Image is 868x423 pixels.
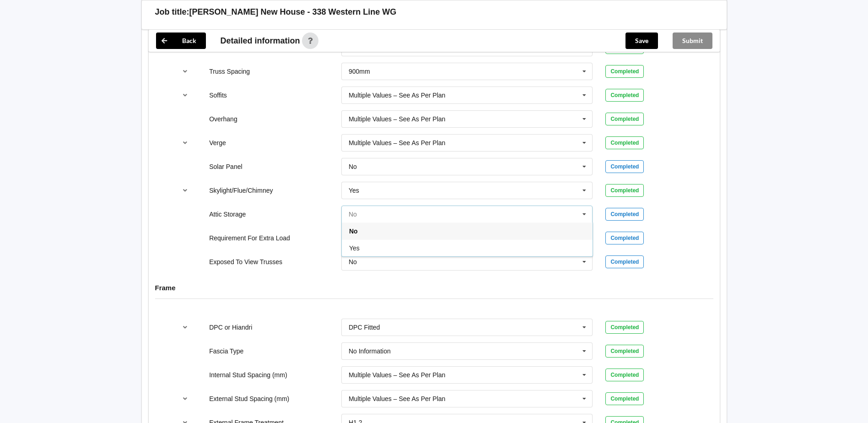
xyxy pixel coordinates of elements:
[605,113,644,125] div: Completed
[605,369,644,381] div: Completed
[176,63,194,80] button: reference-toggle
[176,319,194,336] button: reference-toggle
[605,321,644,334] div: Completed
[605,65,644,78] div: Completed
[209,347,243,355] label: Fascia Type
[209,234,290,242] label: Requirement For Extra Load
[349,92,445,98] div: Multiple Values – See As Per Plan
[209,371,287,379] label: Internal Stud Spacing (mm)
[349,140,445,146] div: Multiple Values – See As Per Plan
[209,92,227,99] label: Soffits
[349,244,360,252] span: Yes
[176,390,194,407] button: reference-toggle
[349,68,370,75] div: 900mm
[209,324,252,331] label: DPC or Hiandri
[349,116,445,122] div: Multiple Values – See As Per Plan
[209,115,237,123] label: Overhang
[349,228,358,235] span: No
[221,37,300,45] span: Detailed information
[209,187,273,194] label: Skylight/Flue/Chimney
[156,33,206,49] button: Back
[605,345,644,358] div: Completed
[349,348,391,354] div: No Information
[605,208,644,221] div: Completed
[209,395,289,402] label: External Stud Spacing (mm)
[155,7,189,17] h3: Job title:
[605,184,644,197] div: Completed
[189,7,397,17] h3: [PERSON_NAME] New House - 338 Western Line WG
[349,163,357,170] div: No
[176,135,194,151] button: reference-toggle
[209,68,250,75] label: Truss Spacing
[349,259,357,265] div: No
[155,283,713,292] h4: Frame
[176,182,194,199] button: reference-toggle
[209,163,242,170] label: Solar Panel
[605,255,644,268] div: Completed
[209,211,246,218] label: Attic Storage
[349,396,445,402] div: Multiple Values – See As Per Plan
[605,392,644,405] div: Completed
[349,324,380,331] div: DPC Fitted
[605,232,644,244] div: Completed
[625,33,658,49] button: Save
[209,139,226,146] label: Verge
[605,160,644,173] div: Completed
[605,89,644,102] div: Completed
[176,87,194,103] button: reference-toggle
[349,187,359,194] div: Yes
[209,258,282,266] label: Exposed To View Trusses
[349,372,445,378] div: Multiple Values – See As Per Plan
[605,136,644,149] div: Completed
